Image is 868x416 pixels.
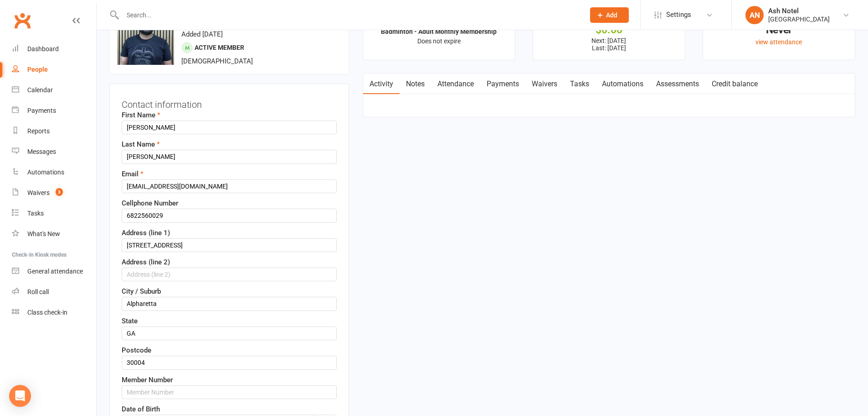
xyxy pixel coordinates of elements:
[117,8,174,65] img: image1757725134.png
[122,257,170,268] label: Address (line 2)
[27,86,53,94] div: Calendar
[122,110,160,121] label: First Name
[12,121,96,142] a: Reports
[122,169,144,179] label: Email
[666,5,691,25] span: Settings
[12,100,96,121] a: Payments
[541,37,677,52] p: Next: [DATE] Last: [DATE]
[12,80,96,100] a: Calendar
[755,38,802,46] a: view attendance
[122,356,337,369] input: Postcode
[122,268,337,281] input: Address (line 2)
[9,385,31,407] div: Open Intercom Messenger
[27,309,67,316] div: Class check-in
[122,238,337,252] input: Address (line 1)
[12,282,96,302] a: Roll call
[122,316,138,326] label: State
[768,15,830,23] div: [GEOGRAPHIC_DATA]
[400,74,431,95] a: Notes
[711,25,847,35] div: Never
[181,30,223,38] time: Added [DATE]
[606,11,617,19] span: Add
[480,74,525,95] a: Payments
[27,210,44,217] div: Tasks
[122,209,337,222] input: Cellphone Number
[27,169,64,176] div: Automations
[122,345,151,356] label: Postcode
[12,59,96,80] a: People
[122,385,337,399] input: Member Number
[363,74,400,95] a: Activity
[12,39,96,59] a: Dashboard
[650,74,705,95] a: Assessments
[745,6,764,24] div: AN
[122,404,160,415] label: Date of Birth
[56,188,63,196] span: 3
[11,9,34,32] a: Clubworx
[27,288,49,295] div: Roll call
[381,28,497,35] strong: Badminton - Adult Monthly Membership
[122,286,161,297] label: City / Suburb
[12,162,96,183] a: Automations
[12,142,96,162] a: Messages
[27,268,83,275] div: General attendance
[122,139,160,150] label: Last Name
[417,37,461,45] span: Does not expire
[12,224,96,244] a: What's New
[122,198,178,209] label: Cellphone Number
[120,9,578,21] input: Search...
[122,96,337,110] h3: Contact information
[541,25,677,35] div: $0.00
[525,74,564,95] a: Waivers
[12,302,96,323] a: Class kiosk mode
[705,74,764,95] a: Credit balance
[27,107,56,114] div: Payments
[27,127,50,135] div: Reports
[122,121,337,134] input: First Name
[27,148,56,155] div: Messages
[122,374,173,385] label: Member Number
[590,7,629,23] button: Add
[12,261,96,282] a: General attendance kiosk mode
[122,297,337,311] input: City / Suburb
[564,74,596,95] a: Tasks
[27,66,48,73] div: People
[12,183,96,203] a: Waivers 3
[122,326,337,340] input: State
[431,74,480,95] a: Attendance
[596,74,650,95] a: Automations
[122,179,337,193] input: Email
[768,7,830,15] div: Ash Notel
[122,227,170,238] label: Address (line 1)
[122,150,337,163] input: Last Name
[27,230,60,237] div: What's New
[181,57,253,65] span: [DEMOGRAPHIC_DATA]
[195,44,244,51] span: Active member
[27,45,59,53] div: Dashboard
[27,189,50,196] div: Waivers
[12,203,96,224] a: Tasks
